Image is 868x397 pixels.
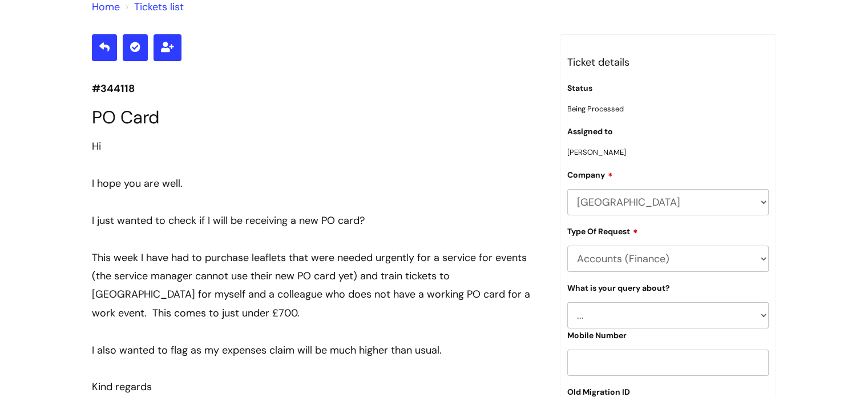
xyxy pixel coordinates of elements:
div: I hope you are well. [92,174,543,193]
label: Mobile Number [567,331,627,340]
div: Hi [92,137,543,155]
p: #344118 [92,79,543,98]
label: Type Of Request [567,225,638,236]
div: I also wanted to flag as my expenses claim will be much higher than usual. [92,341,543,359]
div: Kind regards [92,378,543,396]
label: Status [567,83,592,93]
h1: PO Card [92,107,543,128]
p: Being Processed [567,102,769,115]
div: I just wanted to check if I will be receiving a new PO card? [92,211,543,230]
div: This week I have had to purchase leaflets that were needed urgently for a service for events (the... [92,248,543,323]
h3: Ticket details [567,53,769,71]
p: [PERSON_NAME] [567,146,769,159]
label: Company [567,169,613,180]
label: Old Migration ID [567,387,630,397]
label: Assigned to [567,127,613,137]
label: What is your query about? [567,283,670,293]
